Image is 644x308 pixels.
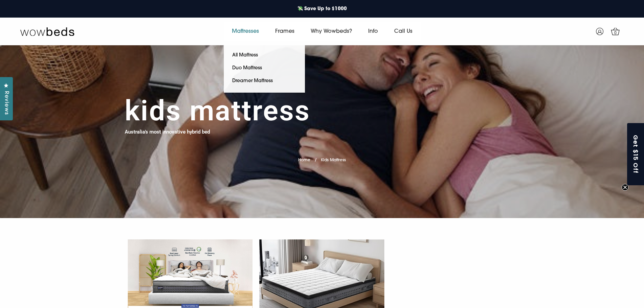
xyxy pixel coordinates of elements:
span: / [315,158,317,162]
span: Get $15 Off [632,135,640,173]
button: Close teaser [622,184,628,191]
a: All Mattress [224,49,266,62]
div: Get $15 OffClose teaser [627,123,644,185]
a: Home [298,158,310,162]
span: Reviews [2,91,10,115]
a: Info [360,22,386,41]
span: 0 [612,30,619,37]
nav: breadcrumbs [298,149,346,166]
a: 💸 Save Up to $1000 [294,2,350,16]
span: Kids Mattress [321,158,346,162]
a: Call Us [386,22,421,41]
a: Duo Mattress [224,62,270,75]
a: Mattresses [224,22,267,41]
a: Dreamer Mattress [224,75,281,88]
a: Frames [267,22,303,41]
h1: Kids Mattress [125,94,310,128]
a: 0 [607,23,624,40]
img: Wow Beds Logo [20,27,74,36]
h4: Australia's most innovative hybrid bed [125,128,210,136]
a: Why Wowbeds? [303,22,360,41]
